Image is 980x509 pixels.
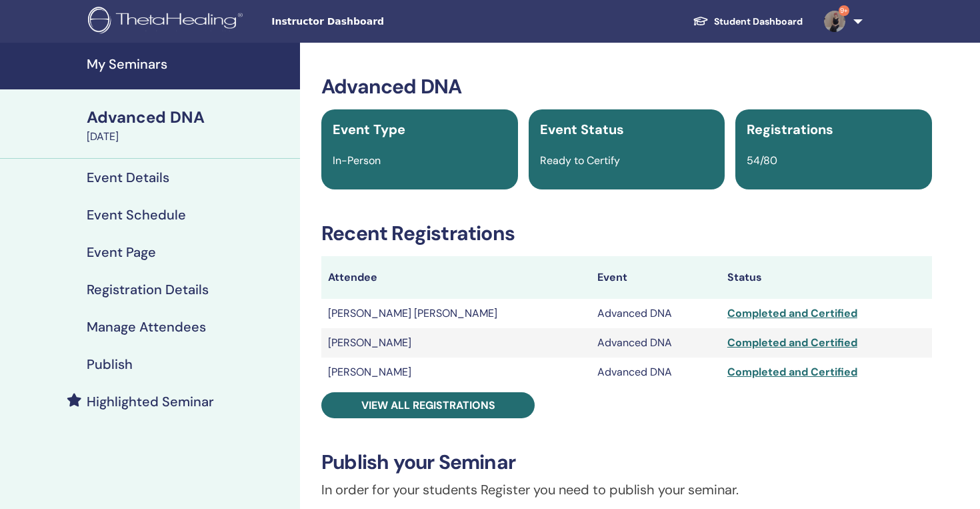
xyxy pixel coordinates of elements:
div: Completed and Certified [727,306,925,322]
h3: Recent Registrations [321,221,932,245]
td: [PERSON_NAME] [321,358,591,387]
th: Status [721,256,932,299]
h4: Event Details [87,169,169,185]
h4: Manage Attendees [87,319,206,335]
td: Advanced DNA [591,299,721,328]
th: Event [591,256,721,299]
img: default.jpg [824,11,845,32]
span: Instructor Dashboard [271,15,471,29]
h4: Publish [87,356,133,372]
span: Event Status [540,121,624,138]
h4: My Seminars [87,56,292,72]
h4: Event Schedule [87,207,186,223]
span: In-Person [333,153,381,167]
span: View all registrations [361,398,495,412]
img: logo.png [88,7,247,37]
a: View all registrations [321,392,535,418]
span: Event Type [333,121,405,138]
h3: Advanced DNA [321,75,932,99]
div: Completed and Certified [727,364,925,380]
a: Advanced DNA[DATE] [79,106,300,145]
h4: Event Page [87,244,156,260]
img: graduation-cap-white.svg [693,15,709,27]
td: Advanced DNA [591,358,721,387]
div: [DATE] [87,129,292,145]
span: Registrations [747,121,833,138]
h3: Publish your Seminar [321,450,932,474]
div: Advanced DNA [87,106,292,129]
span: 9+ [839,5,849,16]
td: Advanced DNA [591,328,721,358]
p: In order for your students Register you need to publish your seminar. [321,480,932,500]
span: Ready to Certify [540,153,620,167]
td: [PERSON_NAME] [321,328,591,358]
td: [PERSON_NAME] [PERSON_NAME] [321,299,591,328]
span: 54/80 [747,153,777,167]
h4: Registration Details [87,282,209,298]
h4: Highlighted Seminar [87,394,214,410]
div: Completed and Certified [727,335,925,351]
a: Student Dashboard [682,9,813,34]
th: Attendee [321,256,591,299]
